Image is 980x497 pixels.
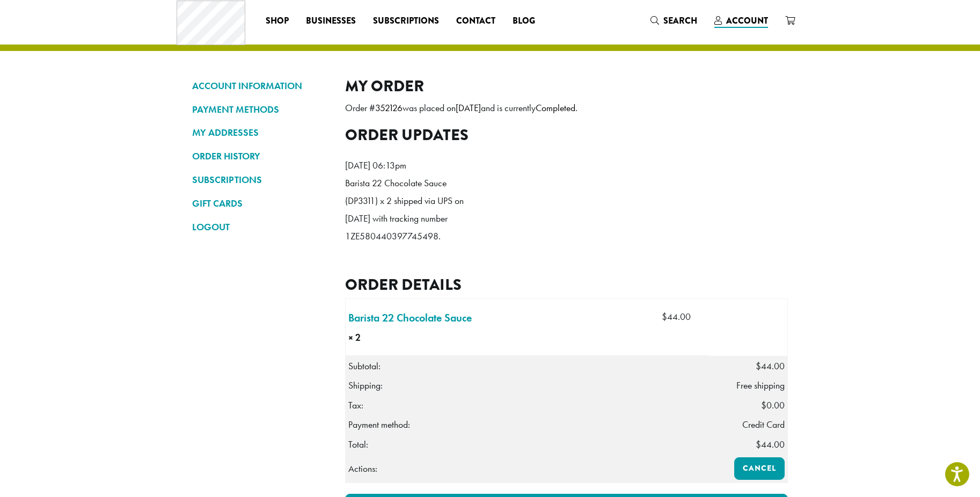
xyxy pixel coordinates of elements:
span: Account [726,14,768,27]
td: Free shipping [710,376,787,395]
span: 44.00 [756,438,785,450]
th: Subtotal: [346,356,710,376]
th: Actions: [346,455,710,483]
a: MY ADDRESSES [192,123,329,142]
a: Barista 22 Chocolate Sauce [348,310,472,326]
h2: Order details [345,275,788,294]
a: Search [642,12,706,30]
a: SUBSCRIPTIONS [192,171,329,189]
th: Payment method: [346,415,710,434]
a: ORDER HISTORY [192,147,329,165]
mark: [DATE] [456,102,481,114]
a: Shop [257,12,297,30]
a: ACCOUNT INFORMATION [192,77,329,95]
td: Credit Card [710,415,787,434]
span: Search [663,14,697,27]
a: Cancel order 352126 [734,457,785,480]
p: Barista 22 Chocolate Sauce (DP3311) x 2 shipped via UPS on [DATE] with tracking number 1ZE5804403... [345,174,469,245]
span: Businesses [306,14,356,28]
span: $ [756,360,761,372]
a: GIFT CARDS [192,194,329,213]
h2: My Order [345,77,788,96]
span: $ [761,399,766,411]
th: Tax: [346,396,710,415]
p: [DATE] 06:13pm [345,157,469,174]
th: Shipping: [346,376,710,395]
h2: Order updates [345,126,788,144]
a: LOGOUT [192,218,329,236]
span: Contact [456,14,495,28]
span: Blog [513,14,535,28]
th: Total: [346,435,710,455]
span: $ [662,311,667,323]
mark: Completed [536,102,575,114]
p: Order # was placed on and is currently . [345,99,788,117]
a: PAYMENT METHODS [192,100,329,119]
bdi: 44.00 [662,311,691,323]
mark: 352126 [375,102,403,114]
span: 0.00 [761,399,785,411]
span: $ [756,438,761,450]
span: Shop [266,14,289,28]
strong: × 2 [348,331,391,345]
span: Subscriptions [373,14,439,28]
span: 44.00 [756,360,785,372]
